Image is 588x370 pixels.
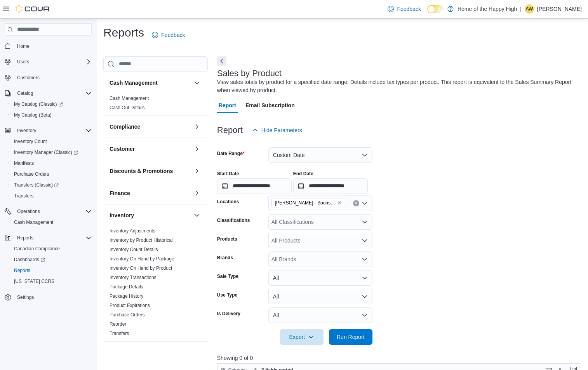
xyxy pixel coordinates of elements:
[110,123,140,131] h3: Compliance
[110,105,145,111] span: Cash Out Details
[14,278,54,284] span: [US_STATE] CCRS
[11,148,81,157] a: Inventory Manager (Classic)
[11,277,57,286] a: [US_STATE] CCRS
[110,303,150,308] a: Product Expirations
[110,330,129,337] span: Transfers
[280,329,324,345] button: Export
[11,110,55,120] a: My Catalog (Beta)
[285,329,319,345] span: Export
[11,277,92,286] span: Washington CCRS
[110,167,191,175] button: Discounts & Promotions
[14,41,92,51] span: Home
[110,237,173,243] a: Inventory by Product Historical
[275,199,336,207] span: [PERSON_NAME] - Souris Avenue - Fire & Flower
[219,98,236,113] span: Report
[217,150,245,157] label: Date Range
[110,167,173,175] h3: Discounts & Promotions
[217,126,243,135] h3: Report
[217,199,239,205] label: Locations
[8,190,95,201] button: Transfers
[11,218,92,227] span: Cash Management
[110,145,135,153] h3: Customer
[16,5,50,13] img: Cova
[362,200,368,206] button: Open list of options
[110,96,149,101] a: Cash Management
[427,5,444,13] input: Dark Mode
[337,333,365,341] span: Run Report
[8,169,95,180] button: Purchase Orders
[11,191,37,201] a: Transfers
[11,255,92,264] span: Dashboards
[14,101,63,107] span: My Catalog (Classic)
[537,4,582,14] p: [PERSON_NAME]
[11,159,37,168] a: Manifests
[14,233,92,243] span: Reports
[217,171,239,177] label: Start Date
[14,292,92,302] span: Settings
[14,193,33,199] span: Transfers
[110,79,158,87] h3: Cash Management
[14,257,45,263] span: Dashboards
[17,294,34,300] span: Settings
[293,171,313,177] label: End Date
[217,217,250,223] label: Classifications
[2,125,95,136] button: Inventory
[103,226,208,341] div: Inventory
[14,233,37,243] button: Reports
[110,331,129,336] a: Transfers
[14,42,33,51] a: Home
[427,13,428,14] span: Dark Mode
[11,266,92,275] span: Reports
[217,292,237,298] label: Use Type
[110,284,143,290] a: Package Details
[110,349,191,356] button: Loyalty
[110,265,172,271] span: Inventory On Hand by Product
[14,57,32,66] button: Users
[110,79,191,87] button: Cash Management
[14,126,39,135] button: Inventory
[17,59,29,65] span: Users
[110,228,155,234] a: Inventory Adjustments
[525,4,534,14] div: Amanda Wheatley
[192,144,202,154] button: Customer
[110,275,157,280] a: Inventory Transactions
[14,246,60,252] span: Canadian Compliance
[14,89,36,98] button: Catalog
[8,158,95,169] button: Manifests
[192,188,202,198] button: Finance
[110,293,143,299] a: Package History
[261,126,302,134] span: Hide Parameters
[11,99,92,109] span: My Catalog (Classic)
[110,274,157,281] span: Inventory Transactions
[11,137,92,146] span: Inventory Count
[337,201,342,205] button: Remove Estevan - Souris Avenue - Fire & Flower from selection in this group
[11,266,33,275] a: Reports
[8,99,95,110] a: My Catalog (Classic)
[217,236,237,242] label: Products
[249,122,305,138] button: Hide Parameters
[11,169,92,179] span: Purchase Orders
[110,349,129,356] h3: Loyalty
[11,159,92,168] span: Manifests
[2,72,95,83] button: Customers
[14,73,92,82] span: Customers
[110,312,145,318] a: Purchase Orders
[268,147,372,163] button: Custom Date
[8,254,95,265] a: Dashboards
[5,37,92,323] nav: Complex example
[110,189,191,197] button: Finance
[217,56,226,66] button: Next
[110,321,126,327] a: Reorder
[11,244,63,253] a: Canadian Compliance
[110,321,126,327] span: Reorder
[397,5,421,13] span: Feedback
[14,293,37,302] a: Settings
[14,207,92,216] span: Operations
[14,149,78,155] span: Inventory Manager (Classic)
[8,136,95,147] button: Inventory Count
[458,4,517,14] p: Home of the Happy High
[11,148,92,157] span: Inventory Manager (Classic)
[8,147,95,158] a: Inventory Manager (Classic)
